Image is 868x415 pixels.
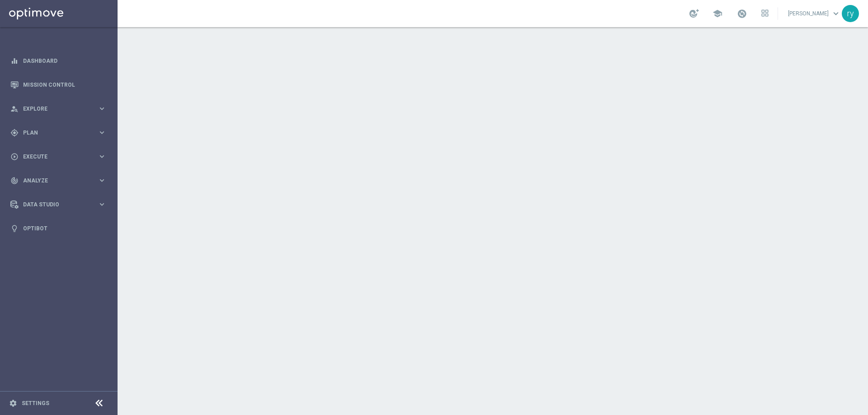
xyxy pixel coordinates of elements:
[23,49,106,73] a: Dashboard
[10,153,107,160] button: play_circle_outline Execute keyboard_arrow_right
[98,128,106,137] i: keyboard_arrow_right
[831,9,841,19] span: keyboard_arrow_down
[23,106,98,112] span: Explore
[23,178,98,183] span: Analyze
[10,177,19,185] i: track_changes
[10,81,107,89] button: Mission Control
[10,224,19,233] i: lightbulb
[23,73,106,97] a: Mission Control
[10,225,107,232] button: lightbulb Optibot
[10,153,19,161] i: play_circle_outline
[787,7,842,20] a: [PERSON_NAME]keyboard_arrow_down
[10,201,98,209] div: Data Studio
[23,130,98,135] span: Plan
[98,104,106,113] i: keyboard_arrow_right
[10,105,98,113] div: Explore
[10,57,19,65] i: equalizer
[712,9,722,19] span: school
[10,105,19,113] i: person_search
[23,216,106,240] a: Optibot
[23,154,98,159] span: Execute
[10,201,107,208] button: Data Studio keyboard_arrow_right
[10,153,98,161] div: Execute
[10,216,106,240] div: Optibot
[10,177,98,185] div: Analyze
[10,129,107,136] button: gps_fixed Plan keyboard_arrow_right
[10,129,19,137] i: gps_fixed
[98,152,106,161] i: keyboard_arrow_right
[22,401,49,406] a: Settings
[10,129,98,137] div: Plan
[9,399,17,407] i: settings
[10,49,106,73] div: Dashboard
[98,176,106,185] i: keyboard_arrow_right
[10,177,107,184] button: track_changes Analyze keyboard_arrow_right
[842,5,859,22] div: ry
[10,57,107,65] button: equalizer Dashboard
[10,105,107,112] button: person_search Explore keyboard_arrow_right
[98,200,106,209] i: keyboard_arrow_right
[23,202,98,207] span: Data Studio
[10,73,106,97] div: Mission Control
